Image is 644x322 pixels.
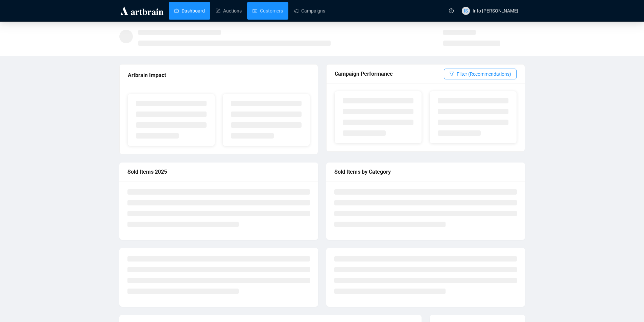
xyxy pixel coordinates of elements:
[473,8,518,14] span: Info [PERSON_NAME]
[174,2,205,20] a: Dashboard
[449,8,454,13] span: question-circle
[253,2,283,20] a: Customers
[119,5,165,16] img: logo
[449,71,454,76] span: filter
[464,7,468,15] span: IS
[335,70,444,78] div: Campaign Performance
[334,168,517,176] div: Sold Items by Category
[294,2,325,20] a: Campaigns
[457,70,511,78] span: Filter (Recommendations)
[216,2,242,20] a: Auctions
[444,69,517,79] button: Filter (Recommendations)
[128,71,310,79] div: Artbrain Impact
[127,168,310,176] div: Sold Items 2025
